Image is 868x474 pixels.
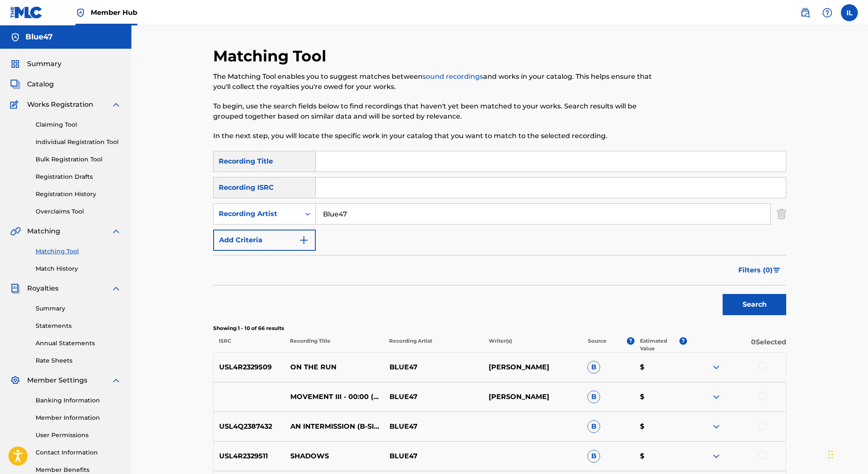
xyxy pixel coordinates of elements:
[10,59,20,69] img: Summary
[111,375,121,385] img: expand
[10,100,21,110] img: Works Registration
[36,356,121,365] a: Rate Sheets
[36,172,121,181] a: Registration Drafts
[10,283,20,294] img: Royalties
[10,32,20,42] img: Accounts
[711,451,721,461] img: expand
[423,72,483,80] a: sound recordings
[384,421,483,432] p: BLUE47
[777,203,786,225] img: Delete Criterion
[213,72,654,92] p: The Matching Tool enables you to suggest matches between and works in your catalog. This helps en...
[10,59,61,69] a: SummarySummary
[36,304,121,313] a: Summary
[213,230,316,251] button: Add Criteria
[284,337,384,352] p: Recording Title
[733,260,786,281] button: Filters (0)
[687,337,786,352] p: 0 Selected
[213,101,654,122] p: To begin, use the search fields below to find recordings that haven't yet been matched to your wo...
[285,362,384,372] p: ON THE RUN
[640,337,679,352] p: Estimated Value
[213,337,284,352] p: ISRC
[483,337,582,352] p: Writer(s)
[384,392,483,402] p: BLUE47
[27,375,87,385] span: Member Settings
[285,451,384,461] p: SHADOWS
[384,362,483,372] p: BLUE47
[36,448,121,457] a: Contact Information
[36,413,121,422] a: Member Information
[27,100,93,110] span: Works Registration
[773,268,780,273] img: filter
[213,47,331,66] h2: Matching Tool
[588,337,606,352] p: Source
[10,226,21,236] img: Matching
[711,392,721,402] img: expand
[213,324,786,332] p: Showing 1 - 10 of 66 results
[587,450,600,463] span: B
[36,120,121,129] a: Claiming Tool
[111,100,121,110] img: expand
[214,421,285,432] p: USL4Q2387432
[111,226,121,236] img: expand
[384,337,483,352] p: Recording Artist
[634,451,687,461] p: $
[219,209,295,219] div: Recording Artist
[797,4,814,21] a: Public Search
[27,79,54,89] span: Catalog
[285,421,384,432] p: AN INTERMISSION (B-SIDE)
[27,59,61,69] span: Summary
[841,4,858,21] div: User Menu
[111,283,121,294] img: expand
[214,362,285,372] p: USL4R2329509
[10,79,54,89] a: CatalogCatalog
[91,8,137,17] span: Member Hub
[738,265,773,275] span: Filters ( 0 )
[213,131,654,141] p: In the next step, you will locate the specific work in your catalog that you want to match to the...
[214,451,285,461] p: USL4R2329511
[10,79,20,89] img: Catalog
[711,421,721,432] img: expand
[587,391,600,403] span: B
[36,138,121,147] a: Individual Registration Tool
[10,6,43,19] img: MLC Logo
[828,442,833,467] div: Drag
[36,396,121,405] a: Banking Information
[25,32,53,42] h5: Blue47
[285,392,384,402] p: MOVEMENT III - 00:00 (NITEMARE MIX)
[627,337,634,345] span: ?
[483,392,582,402] p: [PERSON_NAME]
[36,322,121,330] a: Statements
[483,362,582,372] p: [PERSON_NAME]
[634,421,687,432] p: $
[679,337,687,345] span: ?
[75,8,86,18] img: Top Rightsholder
[634,362,687,372] p: $
[36,339,121,348] a: Annual Statements
[384,451,483,461] p: BLUE47
[36,207,121,216] a: Overclaims Tool
[587,420,600,433] span: B
[27,226,60,236] span: Matching
[36,264,121,273] a: Match History
[844,323,868,393] iframe: Resource Center
[634,392,687,402] p: $
[800,8,810,18] img: search
[822,8,832,18] img: help
[36,431,121,440] a: User Permissions
[711,362,721,372] img: expand
[36,190,121,199] a: Registration History
[213,151,786,319] form: Search Form
[36,155,121,164] a: Bulk Registration Tool
[826,433,868,474] iframe: Chat Widget
[723,294,786,315] button: Search
[587,361,600,374] span: B
[36,247,121,256] a: Matching Tool
[27,283,58,294] span: Royalties
[819,4,836,21] div: Help
[10,375,20,385] img: Member Settings
[299,235,309,245] img: 9d2ae6d4665cec9f34b9.svg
